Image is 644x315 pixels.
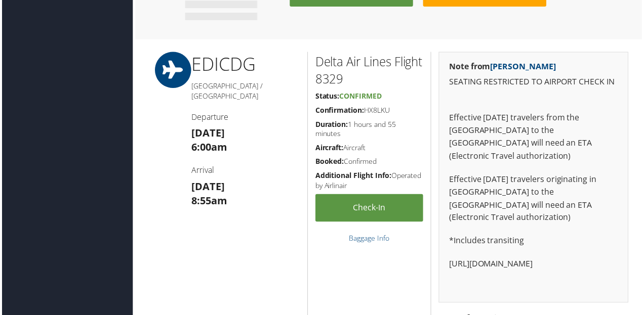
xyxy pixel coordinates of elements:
h5: Aircraft [315,144,424,154]
strong: Confirmation: [315,106,365,115]
h2: Delta Air Lines Flight 8329 [315,54,424,87]
h5: [GEOGRAPHIC_DATA] / [GEOGRAPHIC_DATA] [191,81,300,101]
strong: Note from [450,61,557,72]
h5: 1 hours and 55 minutes [315,120,424,140]
h5: HX8LKU [315,106,424,116]
strong: Booked: [315,157,344,167]
strong: Additional Flight Info: [315,171,392,181]
h1: EDI CDG [191,52,300,77]
a: Baggage Info [349,235,390,244]
h5: Confirmed [315,157,424,167]
span: Confirmed [340,92,382,101]
h5: Operated by Airlinair [315,171,424,191]
strong: 6:00am [191,141,227,155]
p: [URL][DOMAIN_NAME] [450,259,620,272]
h4: Departure [191,112,300,123]
a: Check-in [315,195,424,223]
p: Effective [DATE] travelers originating in [GEOGRAPHIC_DATA] to the [GEOGRAPHIC_DATA] will need an... [450,174,620,226]
p: Effective [DATE] travelers from the [GEOGRAPHIC_DATA] to the [GEOGRAPHIC_DATA] will need an ETA (... [450,99,620,164]
h4: Arrival [191,165,300,176]
strong: 8:55am [191,195,227,208]
strong: Status: [315,92,340,101]
strong: [DATE] [191,127,224,141]
p: *Includes transiting [450,236,620,249]
strong: Aircraft: [315,144,344,153]
strong: Duration: [315,120,348,129]
p: SEATING RESTRICTED TO AIRPORT CHECK IN [450,76,620,89]
strong: [DATE] [191,181,224,194]
a: [PERSON_NAME] [492,61,557,72]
